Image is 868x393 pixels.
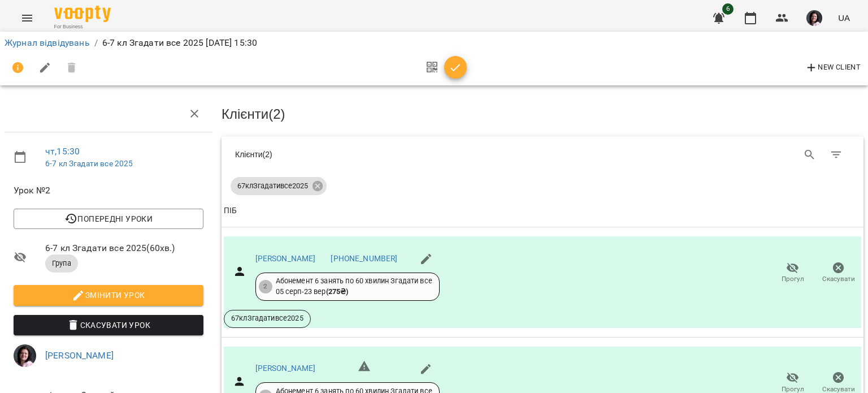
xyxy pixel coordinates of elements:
[782,274,804,284] span: Прогул
[331,254,397,263] a: [PHONE_NUMBER]
[770,257,815,289] button: Прогул
[45,159,133,168] a: 6-7 кл Згадати все 2025
[222,107,863,122] h3: Клієнти ( 2 )
[358,360,371,378] h6: Невірний формат телефону ${ phone }
[14,285,203,305] button: Змінити урок
[326,287,349,296] b: ( 275 ₴ )
[231,181,315,191] span: 67клЗгадативсе2025
[23,212,194,226] span: Попередні уроки
[806,10,822,26] img: 1abd5d821cf83e91168e0715aa5337ef.jpeg
[45,258,78,269] span: Група
[802,59,863,77] button: New Client
[255,364,316,373] a: [PERSON_NAME]
[224,204,861,218] span: ПІБ
[23,288,194,302] span: Змінити урок
[259,280,272,293] div: 2
[45,241,203,255] span: 6-7 кл Згадати все 2025 ( 60 хв. )
[838,12,850,24] span: UA
[815,257,861,289] button: Скасувати
[54,6,111,22] img: Voopty Logo
[224,313,310,323] span: 67клЗгадативсе2025
[5,37,90,48] a: Журнал відвідувань
[823,141,850,169] button: Фільтр
[255,254,316,263] a: [PERSON_NAME]
[14,5,41,32] button: Menu
[224,204,237,218] div: ПІБ
[23,318,194,332] span: Скасувати Урок
[14,315,203,335] button: Скасувати Урок
[231,177,327,195] div: 67клЗгадативсе2025
[235,149,534,160] div: Клієнти ( 2 )
[222,136,863,172] div: Table Toolbar
[805,61,861,75] span: New Client
[224,204,237,218] div: Sort
[14,344,36,367] img: 1abd5d821cf83e91168e0715aa5337ef.jpeg
[276,276,432,297] div: Абонемент 6 занять по 60 хвилин Згадати все 05 серп - 23 вер
[834,7,854,28] button: UA
[45,350,114,361] a: [PERSON_NAME]
[94,36,98,50] li: /
[822,274,855,284] span: Скасувати
[14,184,203,197] span: Урок №2
[102,36,257,50] p: 6-7 кл Згадати все 2025 [DATE] 15:30
[45,146,80,157] a: чт , 15:30
[722,3,734,15] span: 6
[5,36,863,50] nav: breadcrumb
[796,141,823,169] button: Search
[54,23,111,31] span: For Business
[14,209,203,229] button: Попередні уроки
